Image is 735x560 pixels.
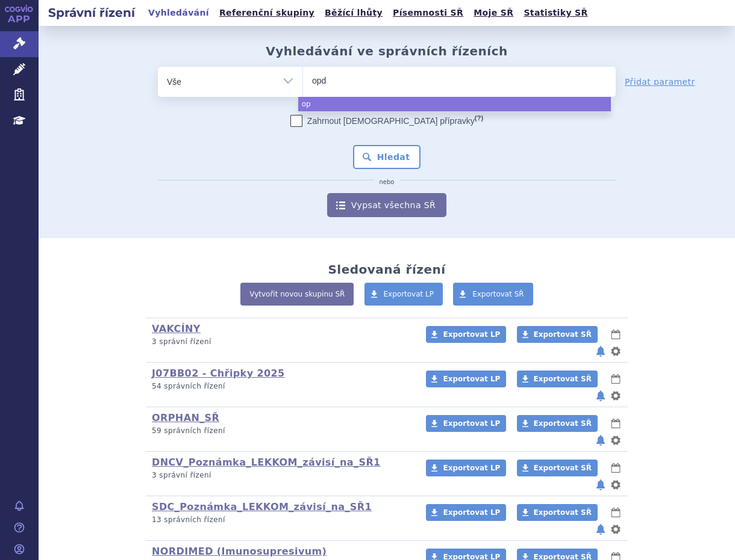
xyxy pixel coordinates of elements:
[534,508,592,517] span: Exportovat SŘ
[517,371,598,387] a: Exportovat SŘ
[595,433,607,448] button: notifikace
[610,433,622,448] button: nastavení
[610,522,622,537] button: nastavení
[145,5,213,21] a: Vyhledávání
[426,460,506,476] a: Exportovat LP
[534,464,592,472] span: Exportovat SŘ
[266,44,508,58] h2: Vyhledávání ve správních řízeních
[384,290,434,298] span: Exportovat LP
[328,262,445,277] h2: Sledovaná řízení
[374,179,401,186] i: nebo
[152,501,372,512] a: SDC_Poznámka_LEKKOM_závisí_na_SŘ1
[152,337,410,347] p: 3 správní řízení
[595,478,607,492] button: notifikace
[152,323,201,334] a: VAKCÍNY
[240,283,354,306] a: Vytvořit novou skupinu SŘ
[475,114,483,122] abbr: (?)
[610,416,622,431] button: lhůty
[453,283,533,306] a: Exportovat SŘ
[152,457,381,468] a: DNCV_Poznámka_LEKKOM_závisí_na_SŘ1
[470,5,517,21] a: Moje SŘ
[152,381,410,392] p: 54 správních řízení
[610,478,622,492] button: nastavení
[327,193,446,217] a: Vypsat všechna SŘ
[517,504,598,521] a: Exportovat SŘ
[152,515,410,525] p: 13 správních řízení
[610,505,622,520] button: lhůty
[290,115,483,127] label: Zahrnout [DEMOGRAPHIC_DATA] přípravky
[216,5,318,21] a: Referenční skupiny
[353,145,421,169] button: Hledat
[534,419,592,428] span: Exportovat SŘ
[443,508,500,517] span: Exportovat LP
[298,97,611,111] li: op
[610,344,622,358] button: nastavení
[426,371,506,387] a: Exportovat LP
[595,522,607,537] button: notifikace
[152,546,327,557] a: NORDIMED (Imunosupresivum)
[426,415,506,432] a: Exportovat LP
[520,5,591,21] a: Statistiky SŘ
[389,5,467,21] a: Písemnosti SŘ
[443,419,500,428] span: Exportovat LP
[610,372,622,386] button: lhůty
[595,389,607,403] button: notifikace
[625,76,695,88] a: Přidat parametr
[610,461,622,475] button: lhůty
[426,326,506,343] a: Exportovat LP
[517,326,598,343] a: Exportovat SŘ
[595,344,607,358] button: notifikace
[321,5,386,21] a: Běžící lhůty
[152,426,410,436] p: 59 správních řízení
[534,330,592,339] span: Exportovat SŘ
[426,504,506,521] a: Exportovat LP
[472,290,524,298] span: Exportovat SŘ
[152,470,410,481] p: 3 správní řízení
[152,368,285,379] a: J07BB02 - Chřipky 2025
[39,4,145,21] h2: Správní řízení
[610,327,622,342] button: lhůty
[610,389,622,403] button: nastavení
[517,460,598,476] a: Exportovat SŘ
[152,412,219,423] a: ORPHAN_SŘ
[443,375,500,383] span: Exportovat LP
[517,415,598,432] a: Exportovat SŘ
[443,330,500,339] span: Exportovat LP
[443,464,500,472] span: Exportovat LP
[534,375,592,383] span: Exportovat SŘ
[364,283,443,306] a: Exportovat LP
